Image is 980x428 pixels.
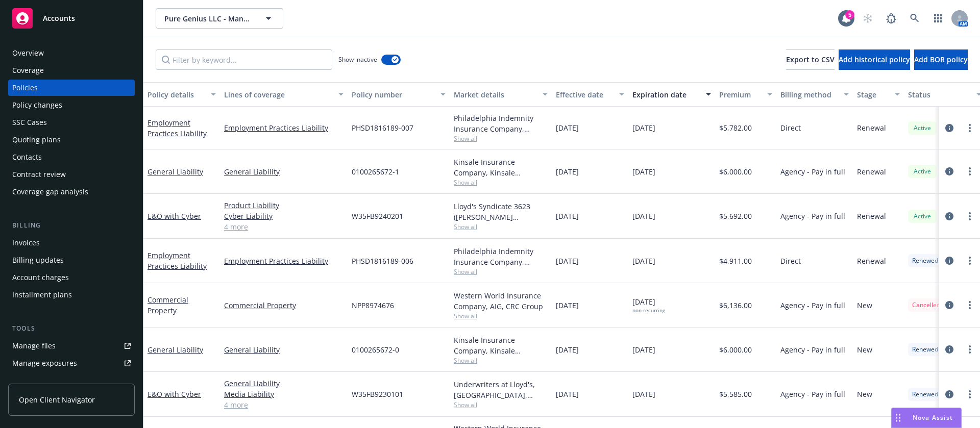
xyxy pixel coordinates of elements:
[220,82,348,107] button: Lines of coverage
[857,211,886,221] span: Renewal
[8,149,135,165] a: Contacts
[224,256,344,266] a: Employment Practices Liability
[943,255,955,267] a: circleInformation
[224,211,344,221] a: Cyber Liability
[715,82,776,107] button: Premium
[632,389,655,399] span: [DATE]
[454,246,548,267] div: Philadelphia Indemnity Insurance Company, [GEOGRAPHIC_DATA] Insurance Companies
[8,80,135,96] a: Policies
[352,89,434,100] div: Policy number
[632,122,655,133] span: [DATE]
[8,269,135,286] a: Account charges
[454,290,548,312] div: Western World Insurance Company, AIG, CRC Group
[556,256,579,266] span: [DATE]
[12,80,38,96] div: Policies
[857,89,889,100] div: Stage
[628,82,715,107] button: Expiration date
[914,55,968,64] span: Add BOR policy
[12,184,88,200] div: Coverage gap analysis
[12,235,40,251] div: Invoices
[904,8,925,29] a: Search
[224,344,344,355] a: General Liability
[912,256,938,265] span: Renewed
[12,132,61,148] div: Quoting plans
[845,10,854,19] div: 5
[352,211,403,221] span: W35FB9240201
[780,344,845,355] span: Agency - Pay in full
[914,49,968,70] button: Add BOR policy
[719,211,752,221] span: $5,692.00
[964,388,976,400] a: more
[780,89,838,100] div: Billing method
[454,335,548,356] div: Kinsale Insurance Company, Kinsale Insurance, CRC Group
[943,122,955,134] a: circleInformation
[12,372,79,389] div: Manage certificates
[908,89,970,100] div: Status
[719,166,752,177] span: $6,000.00
[719,344,752,355] span: $6,000.00
[8,355,135,371] span: Manage exposures
[224,221,344,232] a: 4 more
[12,62,44,79] div: Coverage
[857,166,886,177] span: Renewal
[857,122,886,133] span: Renewal
[891,408,962,428] button: Nova Assist
[943,299,955,311] a: circleInformation
[943,210,955,222] a: circleInformation
[12,338,56,354] div: Manage files
[12,355,77,371] div: Manage exposures
[224,378,344,389] a: General Liability
[556,122,579,133] span: [DATE]
[148,167,203,177] a: General Liability
[454,222,548,231] span: Show all
[8,132,135,148] a: Quoting plans
[912,300,940,310] span: Cancelled
[8,62,135,79] a: Coverage
[943,165,955,178] a: circleInformation
[857,389,872,399] span: New
[928,8,948,29] a: Switch app
[12,149,42,165] div: Contacts
[8,338,135,354] a: Manage files
[632,89,700,100] div: Expiration date
[719,256,752,266] span: $4,911.00
[148,389,201,399] a: E&O with Cyber
[964,122,976,134] a: more
[786,49,835,70] button: Export to CSV
[719,389,752,399] span: $5,585.00
[719,122,752,133] span: $5,782.00
[943,388,955,400] a: circleInformation
[786,55,835,64] span: Export to CSV
[632,307,665,314] div: non-recurring
[632,256,655,266] span: [DATE]
[964,343,976,356] a: more
[857,8,878,29] a: Start snowing
[912,345,938,354] span: Renewed
[780,166,845,177] span: Agency - Pay in full
[556,389,579,399] span: [DATE]
[912,123,933,133] span: Active
[776,82,853,107] button: Billing method
[964,210,976,222] a: more
[224,89,332,100] div: Lines of coverage
[857,256,886,266] span: Renewal
[780,122,801,133] span: Direct
[8,323,135,334] div: Tools
[8,184,135,200] a: Coverage gap analysis
[224,166,344,177] a: General Liability
[780,389,845,399] span: Agency - Pay in full
[12,45,44,61] div: Overview
[964,165,976,178] a: more
[43,14,75,22] span: Accounts
[224,122,344,133] a: Employment Practices Liability
[454,400,548,409] span: Show all
[8,166,135,183] a: Contract review
[338,55,377,64] span: Show inactive
[839,49,910,70] button: Add historical policy
[454,267,548,276] span: Show all
[12,252,64,268] div: Billing updates
[964,299,976,311] a: more
[556,344,579,355] span: [DATE]
[780,211,845,221] span: Agency - Pay in full
[881,8,901,29] a: Report a Bug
